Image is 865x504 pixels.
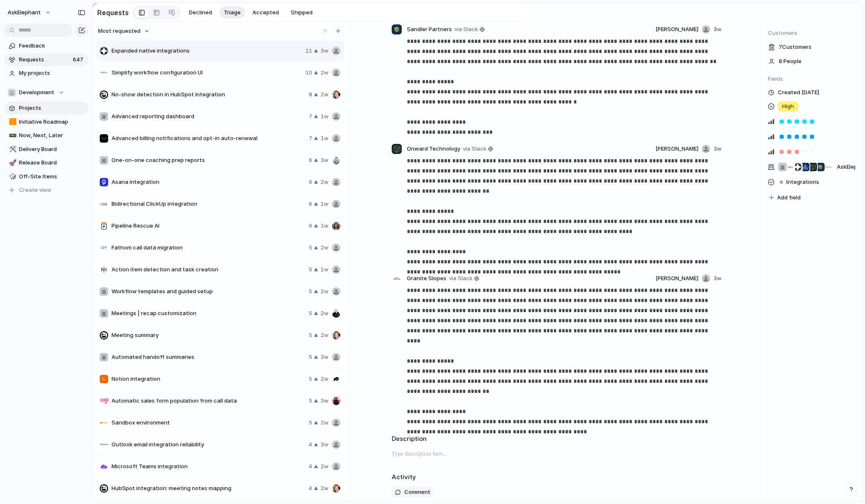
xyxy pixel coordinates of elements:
span: 5 [309,244,312,252]
span: 3w [714,274,722,283]
span: Development [19,88,54,97]
button: 🎲 [8,172,16,181]
span: 5 [309,265,312,274]
span: 6 [309,200,312,208]
span: 2w [321,69,329,77]
span: 6 [309,156,312,164]
button: 🏢Development [4,86,88,99]
h2: Activity [392,472,416,482]
span: 1w [321,222,329,230]
span: 647 [73,56,85,64]
span: Accepted [252,8,279,17]
h2: Requests [97,8,129,18]
h2: Description [392,434,722,444]
span: HubSpot integration: meeting notes mapping [111,484,305,493]
button: 🚀 [8,159,16,167]
div: 🏢 [8,88,16,97]
span: Triage [224,8,241,17]
button: 🚥 [8,131,16,140]
span: 4 [308,462,312,471]
span: Fields [768,75,855,83]
div: 🚀 [9,158,15,168]
span: Release Board [19,159,85,167]
a: My projects [4,67,88,80]
a: Projects [4,102,88,114]
span: 1w [321,112,329,121]
span: Created [DATE] [778,88,819,97]
button: 🟧 [8,118,16,126]
button: Accepted [248,6,283,19]
span: 2w [321,419,329,427]
span: Feedback [19,42,85,50]
span: Expanded native integrations [111,47,302,55]
span: 3w [321,353,329,361]
span: [PERSON_NAME] [655,145,698,153]
span: Integrations [786,178,819,186]
a: 🎲Off-Site Items [4,170,88,183]
span: 4 [308,440,312,449]
span: 5 [309,419,312,427]
span: 2w [321,309,329,318]
span: via Slack [449,274,472,283]
span: 5 [309,375,312,383]
span: Workflow templates and guided setup [111,287,305,296]
span: Sandler Partners [407,25,452,34]
a: via Slack [461,144,495,154]
div: 🚀Release Board [4,157,88,169]
span: 3w [714,25,722,34]
span: 7 [309,134,312,143]
span: Fathom call data migration [111,244,305,252]
span: 3w [321,440,329,449]
div: 🛠️ [9,144,15,154]
span: Asana integration [111,178,305,186]
div: 🛠️Delivery Board [4,143,88,156]
span: 11 [305,47,312,55]
span: 2w [321,244,329,252]
span: 2w [321,462,329,471]
span: AskElephant [8,8,41,17]
span: 7 [309,112,312,121]
span: 7 Customer s [779,43,812,51]
span: Microsoft Teams integration [111,462,305,471]
button: Add field [768,192,802,203]
span: No-show detection in HubSpot integration [111,90,305,99]
span: 10 [305,69,312,77]
span: 2w [321,90,329,99]
button: Declined [185,6,216,19]
span: 3w [321,156,329,164]
span: Sandbox environment [111,419,305,427]
a: via Slack [453,24,486,34]
span: 5 [309,331,312,340]
span: Simplify workflow configuration UI [111,69,302,77]
span: Outlook email integration reliability [111,440,305,449]
button: 🛠️ [8,145,16,154]
span: Declined [189,8,212,17]
span: Bidirectional ClickUp integration [111,200,305,208]
span: Initiative Roadmap [19,118,85,126]
span: Comment [404,488,430,496]
div: 🟧 [9,117,15,127]
span: via Slack [463,145,486,153]
button: Triage [220,6,245,19]
span: 2w [321,178,329,186]
span: Notion integration [111,375,305,383]
span: Advanced billing notifications and opt-in auto-renewal [111,134,305,143]
span: Customers [768,29,855,37]
span: 2w [321,484,329,493]
span: 8 People [779,57,801,66]
a: 🟧Initiative Roadmap [4,116,88,128]
span: One-on-one coaching prep reports [111,156,305,164]
span: [PERSON_NAME] [655,274,698,283]
span: Action item detection and task creation [111,265,305,274]
span: 4 [308,484,312,493]
div: 🚥 [9,131,15,141]
span: Most requested [98,27,141,35]
span: 5 [309,309,312,318]
span: Automated handoff summaries [111,353,305,361]
span: Delivery Board [19,145,85,154]
span: Projects [19,104,85,112]
span: My projects [19,69,85,77]
span: 8 [309,90,312,99]
button: Create view [4,184,88,196]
